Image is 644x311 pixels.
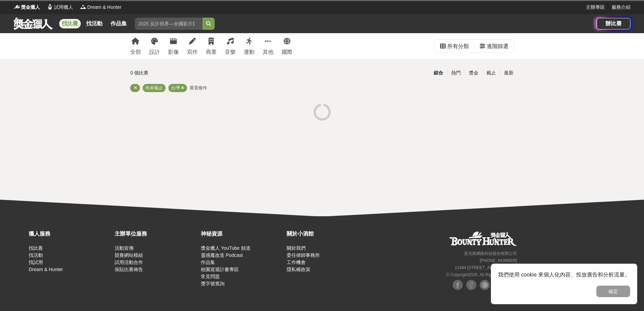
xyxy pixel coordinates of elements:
[244,33,255,59] a: 運動
[430,67,447,79] div: 綜合
[465,67,482,79] div: 獎金
[244,48,255,56] div: 運動
[282,48,292,56] div: 國際
[115,230,197,238] div: 主辦單位服務
[29,245,43,251] a: 找比賽
[115,260,143,265] a: 試用活動合作
[14,4,40,11] a: Logo獎金獵人
[108,19,129,28] a: 作品集
[480,280,490,290] img: Plurk
[149,33,160,59] a: 設計
[130,67,258,79] div: 0 個比賽
[149,48,160,56] div: 設計
[263,33,273,59] a: 其他
[168,33,179,59] a: 影像
[59,19,81,28] a: 找比賽
[115,245,134,251] a: 活動宣傳
[225,48,236,56] div: 音樂
[145,85,163,90] span: 尚未截止
[130,48,141,56] div: 全部
[206,33,217,59] a: 商業
[487,40,508,53] div: 進階篩選
[87,4,121,11] span: Dream & Hunter
[29,230,111,238] div: 獵人服務
[453,280,463,290] img: Facebook
[115,267,143,272] a: 張貼比賽佈告
[206,48,217,56] div: 商業
[47,4,73,11] a: Logo試用獵人
[201,281,224,286] a: 獎字號查詢
[596,286,630,297] button: 確定
[80,4,121,11] a: LogoDream & Hunter
[29,252,43,258] a: 找活動
[168,48,179,56] div: 影像
[201,252,243,258] a: 靈感魔改造 Podcast
[446,272,517,277] small: © Copyright 2025 . All Rights Reserved.
[612,4,630,11] a: 服務介紹
[14,3,20,10] img: Logo
[287,267,310,272] a: 隱私權政策
[225,33,236,59] a: 音樂
[287,230,369,238] div: 關於小酒館
[187,33,198,59] a: 寫作
[597,18,630,29] a: 辦比賽
[447,67,465,79] div: 熱門
[447,40,469,53] div: 所有分類
[187,48,198,56] div: 寫作
[201,274,220,279] a: 常見問題
[466,280,476,290] img: Facebook
[282,33,292,59] a: 國際
[84,19,105,28] a: 找活動
[201,230,283,238] div: 神秘資源
[130,33,141,59] a: 全部
[482,67,500,79] div: 截止
[287,260,306,265] a: 工作機會
[54,4,73,11] span: 試用獵人
[201,245,251,251] a: 獎金獵人 YouTube 頻道
[586,4,605,11] a: 主辦專區
[464,251,517,256] small: 恩克斯網路科技股份有限公司
[115,252,143,258] a: 競賽網站模組
[201,267,239,272] a: 校園巡迴計畫專區
[47,3,53,10] img: Logo
[287,245,306,251] a: 關於我們
[287,252,320,258] a: 委任律師事務所
[263,48,273,56] div: 其他
[29,267,63,272] a: Dream & Hunter
[480,258,517,263] small: [PHONE_NUMBER]
[21,4,40,11] span: 獎金獵人
[190,85,207,90] span: 重置條件
[29,260,43,265] a: 找試用
[135,18,202,30] input: 2025 反詐視界—全國影片競賽
[455,265,517,270] small: 11494 [STREET_ADDRESS] 3 樓
[80,3,87,10] img: Logo
[500,67,518,79] div: 最新
[201,260,215,265] a: 作品集
[498,272,630,277] span: 我們使用 cookie 來個人化內容、投放廣告和分析流量。
[171,85,180,90] span: 台灣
